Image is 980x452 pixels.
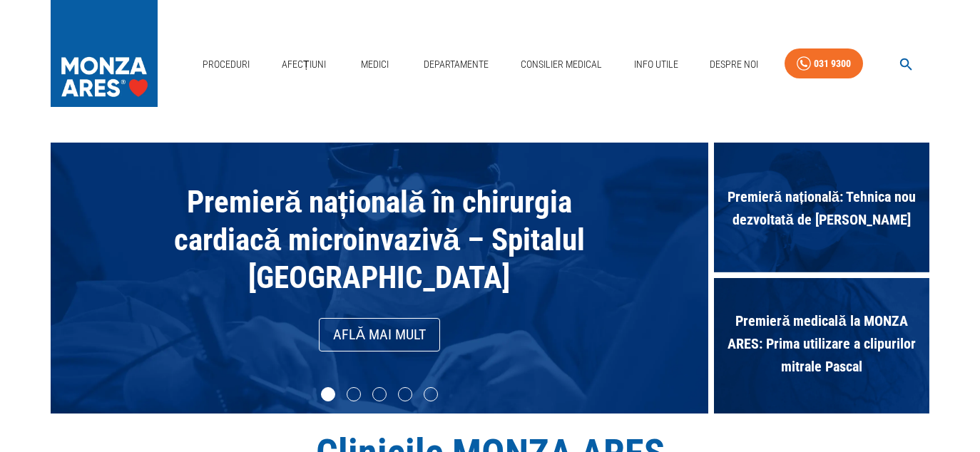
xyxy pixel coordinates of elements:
[174,184,585,295] span: Premieră națională în chirurgia cardiacă microinvazivă – Spitalul [GEOGRAPHIC_DATA]
[418,50,494,79] a: Departamente
[321,387,335,401] li: slide item 1
[704,50,764,79] a: Despre Noi
[197,50,255,79] a: Proceduri
[628,50,684,79] a: Info Utile
[714,278,929,414] div: Premieră medicală la MONZA ARES: Prima utilizare a clipurilor mitrale Pascal
[785,48,863,79] a: 031 9300
[714,178,929,238] span: Premieră națională: Tehnica nou dezvoltată de [PERSON_NAME]
[714,302,929,385] span: Premieră medicală la MONZA ARES: Prima utilizare a clipurilor mitrale Pascal
[347,387,361,401] li: slide item 2
[398,387,412,401] li: slide item 4
[352,50,397,79] a: Medici
[814,55,851,73] div: 031 9300
[714,143,929,278] div: Premieră națională: Tehnica nou dezvoltată de [PERSON_NAME]
[319,318,440,351] a: Află mai mult
[424,387,438,401] li: slide item 5
[515,50,608,79] a: Consilier Medical
[276,50,332,79] a: Afecțiuni
[372,387,387,401] li: slide item 3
